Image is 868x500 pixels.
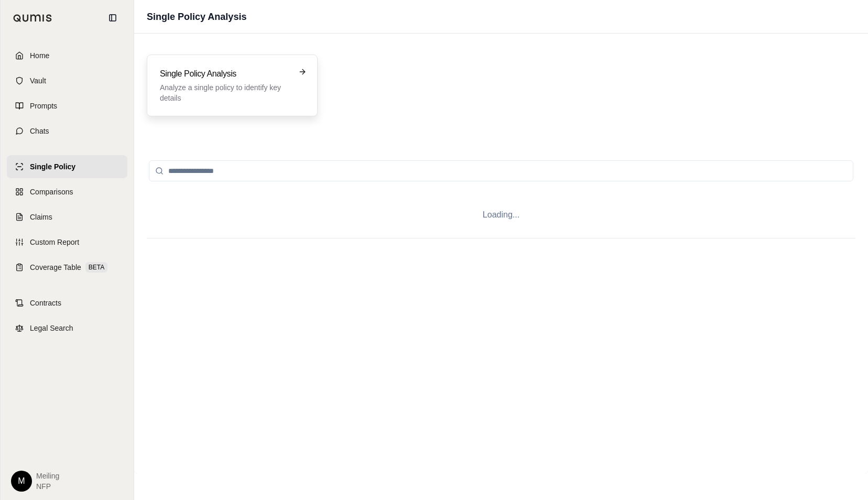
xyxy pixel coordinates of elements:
[7,205,127,229] a: Claims
[7,69,127,92] a: Vault
[147,192,855,238] div: Loading...
[7,155,127,178] a: Single Policy
[7,180,127,203] a: Comparisons
[30,126,49,136] span: Chats
[7,256,127,279] a: Coverage TableBETA
[7,291,127,314] a: Contracts
[104,9,121,26] button: Collapse sidebar
[30,237,79,247] span: Custom Report
[30,187,73,197] span: Comparisons
[30,212,52,222] span: Claims
[30,298,61,308] span: Contracts
[30,161,75,172] span: Single Policy
[36,481,59,492] span: NFP
[30,75,46,86] span: Vault
[7,119,127,143] a: Chats
[160,68,290,80] h3: Single Policy Analysis
[30,50,49,61] span: Home
[36,471,59,481] span: Meiling
[147,9,246,24] h1: Single Policy Analysis
[7,231,127,254] a: Custom Report
[13,14,52,22] img: Qumis Logo
[30,262,81,273] span: Coverage Table
[85,262,107,273] span: BETA
[30,101,57,111] span: Prompts
[30,323,73,333] span: Legal Search
[7,317,127,340] a: Legal Search
[7,94,127,117] a: Prompts
[160,82,290,103] p: Analyze a single policy to identify key details
[7,44,127,67] a: Home
[11,471,32,492] div: M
